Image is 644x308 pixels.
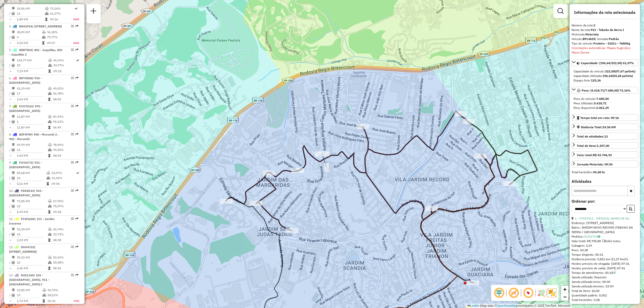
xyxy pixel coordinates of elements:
strong: 13 [604,135,608,138]
i: % de utilização do peso [48,200,52,203]
div: Número da rota: [572,23,638,28]
td: 9,52 KM [17,40,42,46]
span: | [STREET_ADDRESS] [32,24,62,28]
em: Rota exportada [75,105,78,108]
div: Motorista: [572,32,638,37]
td: 12,87 KM [17,114,48,119]
i: % de utilização do peso [45,7,49,10]
em: Opções [71,274,74,277]
td: 08:50 [53,97,78,102]
td: / [9,91,12,96]
div: Total hectolitro: [572,170,638,174]
div: Endereço: [STREET_ADDRESS] [572,221,638,225]
span: BRA1F65 [19,24,32,28]
td: 15 [17,232,48,237]
td: 12,87 KM [17,125,48,130]
td: = [9,209,12,214]
td: 39,77% [53,63,76,68]
td: / [9,232,12,237]
em: Rota exportada [75,274,78,277]
div: Total de itens: 26,00 [572,289,638,293]
i: Tempo total em rota [48,98,51,101]
span: | 910 - [GEOGRAPHIC_DATA] [9,76,42,84]
div: Janela utilizada: Depósito [572,275,638,280]
div: Capacidade: (196,64/322,00) 61,07% [572,67,638,85]
i: Total de Atividades [12,148,15,151]
td: FAD [68,298,79,303]
em: Rota exportada [75,245,78,248]
td: / [9,35,12,40]
i: % de utilização do peso [47,171,50,174]
span: Capacidade: (196,64/322,00) 61,07% [581,61,634,65]
h4: Atividades [572,179,638,184]
em: Opções [71,105,74,108]
strong: 125,36 [591,78,601,82]
td: / [9,293,12,298]
strong: 3 [593,23,595,27]
i: % de utilização do peso [48,228,52,231]
span: 5 - [9,48,62,56]
span: | 111 - Jardim Iracema [9,217,55,225]
i: Tempo total em rota [48,126,51,129]
a: Exibir filtros [555,6,566,16]
i: Total de Atividades [12,92,15,95]
em: Rota exportada [75,133,78,136]
td: 11 [17,147,48,152]
span: + [563,286,567,292]
div: Valor total: [577,153,612,157]
div: Total hectolitro: 0,58 [572,298,638,302]
div: Distância prevista: 5,821 km (11,27 km/h) [572,257,638,261]
a: Peso: (5.618,71/7.680,00) 73,16% [572,87,638,94]
div: Orientações automáticas: Mapas Sugeridos: Placa-Cliente [572,46,638,55]
td: 96,18% [47,30,67,35]
i: Rota otimizada [76,59,79,62]
span: 11 - [9,217,55,225]
td: = [9,17,12,22]
a: 01352734 [584,235,600,238]
td: 19 [17,293,42,298]
td: 09:18 [53,209,78,214]
td: 71,85 KM [17,199,48,204]
i: Distância Total [12,143,15,146]
span: Peso: (5.618,71/7.680,00) 73,16% [582,89,631,92]
td: 16 [17,175,46,181]
i: Tempo total em rota [48,239,51,242]
td: = [9,125,12,130]
em: Opções [71,217,74,220]
td: 1 [17,119,48,124]
a: Tempo total em rota: 09:16 [572,114,638,121]
td: = [9,40,12,46]
i: Distância Total [12,289,15,292]
td: / [9,63,12,68]
td: / [9,11,12,16]
i: Distância Total [12,115,15,118]
td: 5,61 KM [17,181,46,186]
td: / [9,204,12,209]
div: Tipo do veículo: [572,41,638,46]
td: 61,07% [50,11,73,16]
td: = [9,153,12,158]
span: BZF5F89 [19,133,32,136]
i: Tempo total em rota [42,41,45,45]
td: 5,99 KM [17,209,48,214]
i: Total de Atividades [12,261,15,264]
label: Ordenar por: [572,198,638,204]
div: Janela utilizada término: 23:59 [572,284,638,289]
i: Tempo total em rota [47,182,49,185]
i: Total de Atividades [12,233,15,236]
td: 09:18 [53,69,76,74]
td: = [9,69,12,74]
span: Peso: 60,28 [572,248,588,252]
strong: 7.680,00 [596,97,609,101]
td: = [9,97,12,102]
div: Total de itens: [577,144,609,148]
td: 08:36 [53,266,78,271]
span: FCW1606 [21,217,34,221]
em: Opções [71,189,74,192]
i: % de utilização da cubagem [48,233,52,236]
span: | 931 - [GEOGRAPHIC_DATA] [9,161,42,169]
i: % de utilização da cubagem [47,177,50,180]
a: Nova sessão e pesquisa [89,6,99,17]
i: % de utilização da cubagem [48,64,52,67]
em: Opções [71,76,74,79]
